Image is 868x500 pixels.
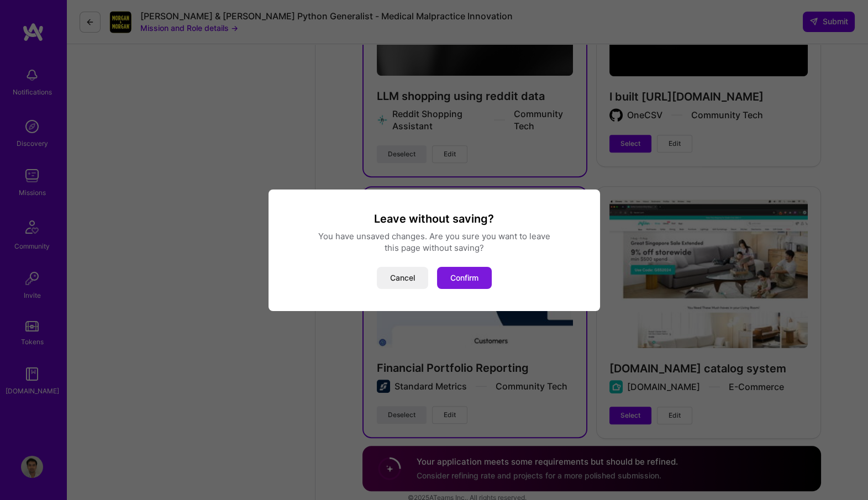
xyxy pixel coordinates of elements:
[282,242,587,254] div: this page without saving?
[437,267,492,289] button: Confirm
[282,230,587,242] div: You have unsaved changes. Are you sure you want to leave
[282,212,587,226] h3: Leave without saving?
[269,190,600,311] div: modal
[377,267,428,289] button: Cancel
